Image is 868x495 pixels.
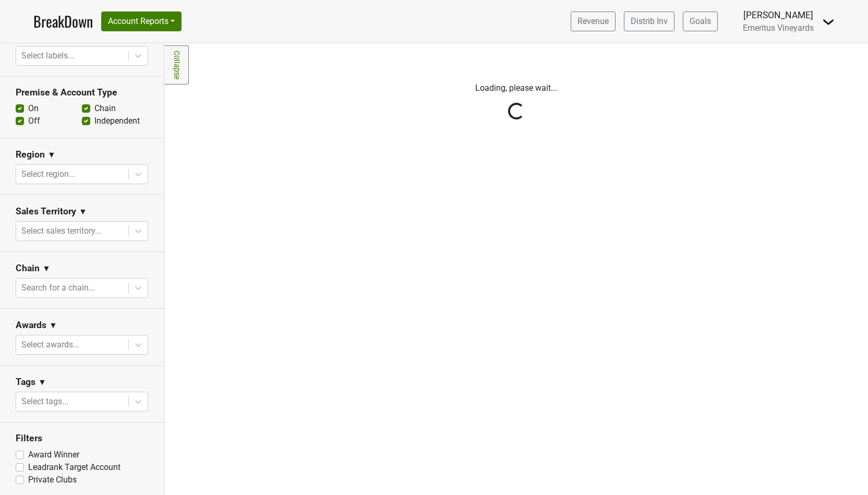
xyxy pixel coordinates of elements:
a: Revenue [571,11,616,31]
a: Collapse [164,45,189,84]
button: Account Reports [101,11,182,31]
div: [PERSON_NAME] [743,8,814,22]
p: Loading, please wait... [227,82,806,94]
a: Goals [683,11,718,31]
img: Dropdown Menu [822,16,835,28]
a: Distrib Inv [624,11,674,31]
a: BreakDown [33,10,93,32]
span: Emeritus Vineyards [743,23,814,33]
